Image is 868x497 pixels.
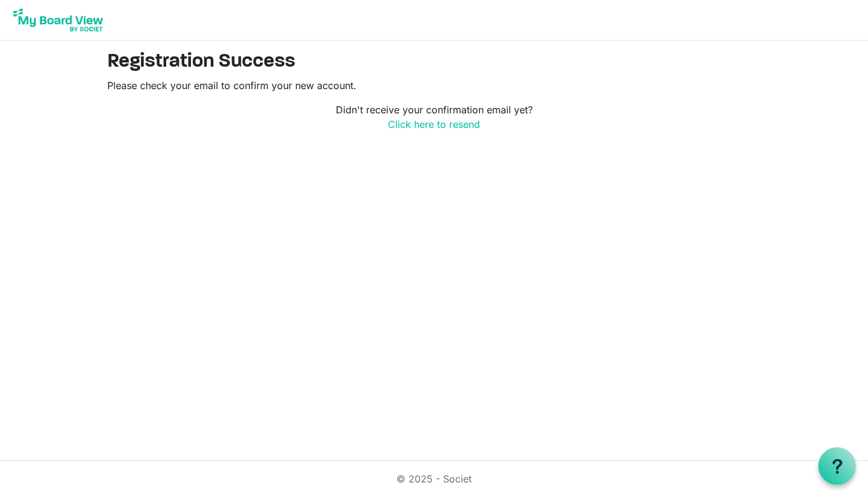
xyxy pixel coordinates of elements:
a: © 2025 - Societ [396,473,472,485]
img: My Board View Logo [10,5,107,35]
p: Didn't receive your confirmation email yet? [107,102,761,132]
a: Click here to resend [388,118,480,130]
h2: Registration Success [107,50,761,73]
p: Please check your email to confirm your new account. [107,78,761,93]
